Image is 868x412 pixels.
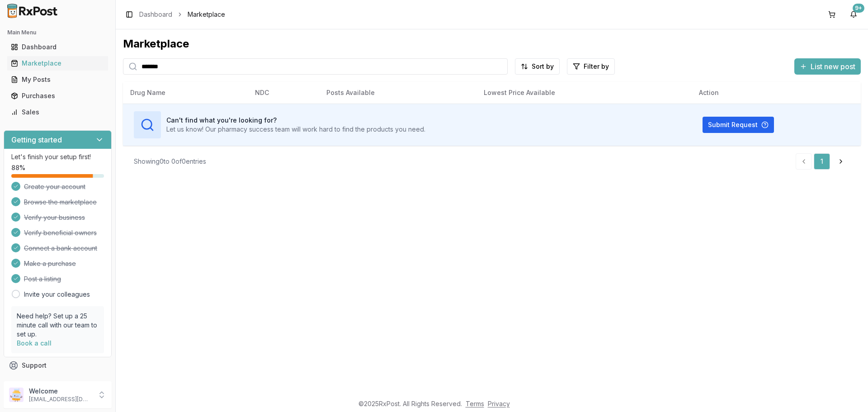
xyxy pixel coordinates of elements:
h3: Getting started [11,134,62,145]
p: [EMAIL_ADDRESS][DOMAIN_NAME] [29,396,92,403]
nav: breadcrumb [139,10,225,19]
th: Drug Name [123,82,248,104]
p: Let's finish your setup first! [11,152,104,161]
div: 9+ [853,4,864,13]
div: Marketplace [11,59,104,68]
span: Verify beneficial owners [24,228,97,237]
button: List new post [794,58,861,75]
nav: pagination [796,153,850,170]
div: Marketplace [123,37,861,51]
button: Filter by [567,58,615,75]
div: Purchases [11,91,104,100]
span: Connect a bank account [24,244,97,253]
img: User avatar [9,388,24,402]
span: Verify your business [24,213,85,222]
a: My Posts [7,71,108,88]
a: Terms [466,400,484,407]
button: Purchases [4,89,112,103]
a: Invite your colleagues [24,290,90,299]
span: Create your account [24,182,85,191]
a: 1 [814,153,830,170]
a: Book a call [17,339,52,347]
button: 9+ [846,7,861,22]
button: My Posts [4,72,112,87]
span: Sort by [532,62,554,71]
h2: Main Menu [7,29,108,36]
button: Support [4,357,112,374]
span: Marketplace [188,10,225,19]
p: Welcome [29,387,92,396]
span: Make a purchase [24,259,76,268]
button: Sales [4,105,112,119]
button: Sort by [515,58,560,75]
h3: Can't find what you're looking for? [166,116,425,125]
a: Sales [7,104,108,120]
th: Action [692,82,861,104]
span: List new post [811,61,855,72]
span: Browse the marketplace [24,198,97,207]
img: RxPost Logo [4,4,61,18]
th: Lowest Price Available [476,82,692,104]
div: Showing 0 to 0 of 0 entries [134,157,206,166]
div: Sales [11,108,104,117]
a: Go to next page [832,153,850,170]
button: Dashboard [4,40,112,54]
p: Let us know! Our pharmacy success team will work hard to find the products you need. [166,125,425,134]
a: Dashboard [7,39,108,55]
button: Feedback [4,374,112,390]
a: Privacy [488,400,510,407]
th: NDC [248,82,319,104]
div: My Posts [11,75,104,84]
div: Dashboard [11,43,104,52]
button: Marketplace [4,56,112,71]
a: Marketplace [7,55,108,71]
a: List new post [794,63,861,72]
span: Post a listing [24,275,61,284]
a: Purchases [7,88,108,104]
p: Need help? Set up a 25 minute call with our team to set up. [17,312,99,339]
a: Dashboard [139,10,172,19]
span: Filter by [584,62,609,71]
span: 88 % [11,163,25,172]
span: Feedback [22,377,52,386]
th: Posts Available [319,82,476,104]
button: Submit Request [703,117,774,133]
